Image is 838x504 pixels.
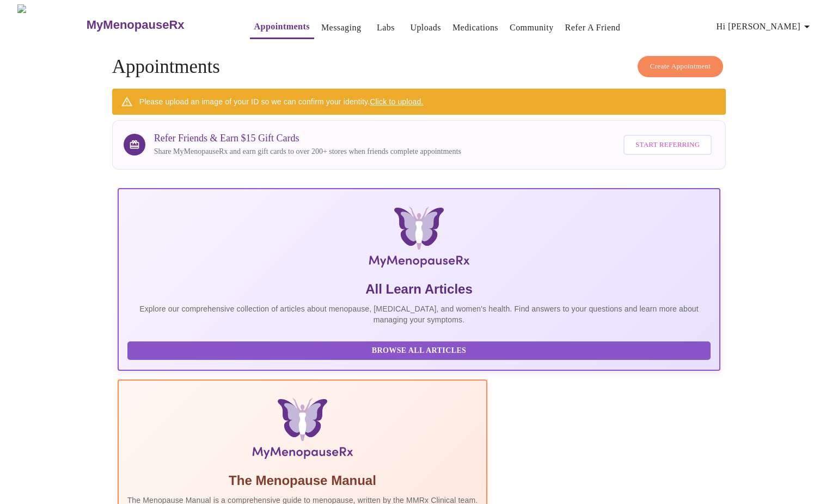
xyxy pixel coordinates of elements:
button: Create Appointment [638,56,724,77]
a: Browse All Articles [127,345,714,354]
span: Hi [PERSON_NAME] [717,19,813,34]
a: MyMenopauseRx [85,6,228,44]
span: Start Referring [635,139,700,151]
h3: MyMenopauseRx [87,18,185,32]
h5: The Menopause Manual [127,472,478,489]
img: Menopause Manual [183,398,422,463]
span: Browse All Articles [138,344,700,358]
img: MyMenopauseRx Logo [218,207,620,272]
button: Start Referring [623,135,712,155]
h3: Refer Friends & Earn $15 Gift Cards [154,133,461,144]
a: Refer a Friend [565,20,621,35]
a: Labs [377,20,395,35]
button: Uploads [406,17,445,39]
a: Community [510,20,554,35]
h4: Appointments [112,56,726,78]
a: Uploads [410,20,441,35]
button: Appointments [250,16,314,39]
p: Explore our comprehensive collection of articles about menopause, [MEDICAL_DATA], and women's hea... [127,303,711,325]
a: Messaging [321,20,361,35]
a: Appointments [254,19,310,34]
button: Browse All Articles [127,341,711,360]
a: Click to upload. [370,97,423,106]
button: Hi [PERSON_NAME] [712,16,818,38]
button: Community [505,17,558,39]
h5: All Learn Articles [127,281,711,298]
img: MyMenopauseRx Logo [17,4,85,45]
button: Refer a Friend [561,17,625,39]
a: Medications [452,20,498,35]
a: Start Referring [621,129,714,160]
span: Create Appointment [650,60,711,73]
div: Please upload an image of your ID so we can confirm your identity. [139,92,424,111]
button: Labs [368,17,403,39]
button: Messaging [317,17,365,39]
button: Medications [448,17,503,39]
p: Share MyMenopauseRx and earn gift cards to over 200+ stores when friends complete appointments [154,146,461,157]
